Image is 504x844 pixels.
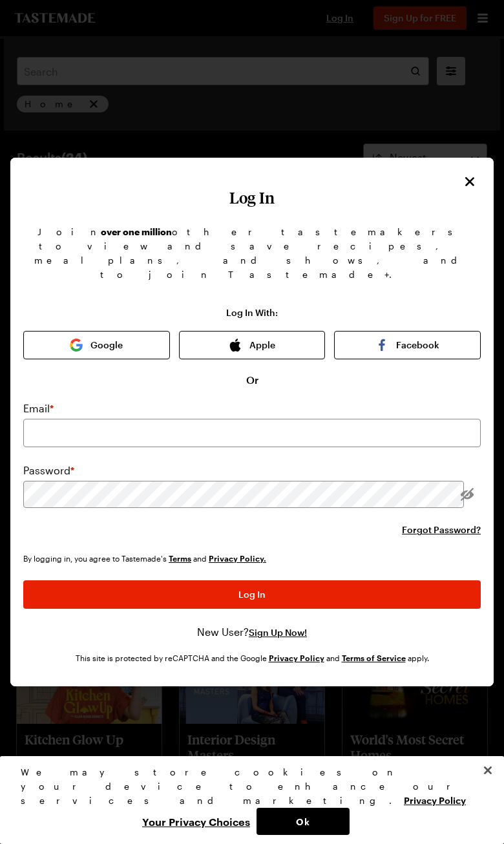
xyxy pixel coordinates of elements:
button: Apple [179,331,326,359]
button: Sign Up Now! [249,626,307,639]
h1: Log In [23,189,481,207]
div: We may store cookies on your device to enhance our services and marketing. [21,765,472,808]
a: More information about your privacy, opens in a new tab [404,794,466,806]
button: Close [474,756,502,785]
div: This site is protected by reCAPTCHA and the Google and apply. [76,653,429,663]
b: over one million [101,226,172,237]
p: Join other tastemakers to view and save recipes, meal plans, and shows, and to join Tastemade+. [23,225,481,282]
button: Log In [23,580,481,609]
span: Log In [238,588,266,601]
button: Your Privacy Choices [136,808,257,835]
p: Log In With: [226,308,278,318]
label: Password [23,463,74,478]
button: Close [461,173,478,190]
a: Google Privacy Policy [269,652,324,663]
label: Email [23,401,54,416]
div: Privacy [21,765,472,835]
a: Tastemade Privacy Policy [209,553,266,564]
span: New User? [197,626,249,638]
a: Google Terms of Service [342,652,406,663]
span: Or [246,372,258,388]
button: Google [23,331,170,359]
div: By logging in, you agree to Tastemade's and [23,552,481,565]
button: Facebook [334,331,481,359]
button: Ok [257,808,350,835]
button: Forgot Password? [402,523,481,536]
a: Tastemade Terms of Service [169,553,191,564]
